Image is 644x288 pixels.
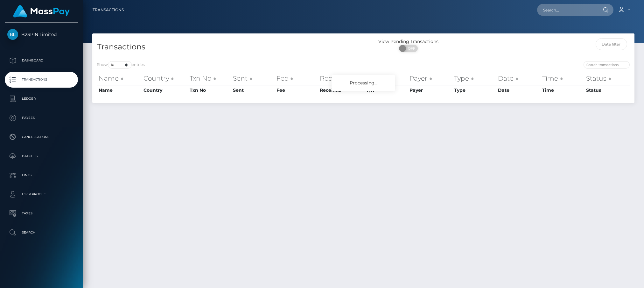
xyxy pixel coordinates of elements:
[5,167,78,183] a: Links
[108,61,132,68] select: Showentries
[318,85,365,95] th: Received
[332,75,395,91] div: Processing...
[7,170,75,180] p: Links
[13,5,70,18] img: MassPay Logo
[496,72,540,85] th: Date
[7,228,75,237] p: Search
[408,85,452,95] th: Payer
[188,85,231,95] th: Txn No
[7,29,18,40] img: B2SPIN Limited
[5,91,78,107] a: Ledger
[97,72,142,85] th: Name
[7,94,75,104] p: Ledger
[584,85,630,95] th: Status
[5,110,78,126] a: Payees
[5,129,78,145] a: Cancellations
[188,72,231,85] th: Txn No
[5,72,78,88] a: Transactions
[7,209,75,218] p: Taxes
[7,75,75,84] p: Transactions
[142,72,188,85] th: Country
[97,41,359,53] h4: Transactions
[408,72,452,85] th: Payer
[7,190,75,199] p: User Profile
[318,72,365,85] th: Received
[5,225,78,241] a: Search
[7,56,75,65] p: Dashboard
[231,72,275,85] th: Sent
[5,148,78,164] a: Batches
[452,72,496,85] th: Type
[584,61,630,68] input: Search transactions
[142,85,188,95] th: Country
[231,85,275,95] th: Sent
[541,85,585,95] th: Time
[97,85,142,95] th: Name
[7,113,75,123] p: Payees
[5,186,78,202] a: User Profile
[537,4,597,16] input: Search...
[275,72,318,85] th: Fee
[7,151,75,161] p: Batches
[5,32,78,37] span: B2SPIN Limited
[363,38,454,45] div: View Pending Transactions
[452,85,496,95] th: Type
[596,38,627,50] input: Date filter
[496,85,540,95] th: Date
[5,205,78,221] a: Taxes
[402,45,418,52] span: OFF
[7,132,75,142] p: Cancellations
[541,72,585,85] th: Time
[93,3,124,17] a: Transactions
[365,72,408,85] th: F/X
[275,85,318,95] th: Fee
[5,53,78,68] a: Dashboard
[584,72,630,85] th: Status
[97,61,145,68] label: Show entries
